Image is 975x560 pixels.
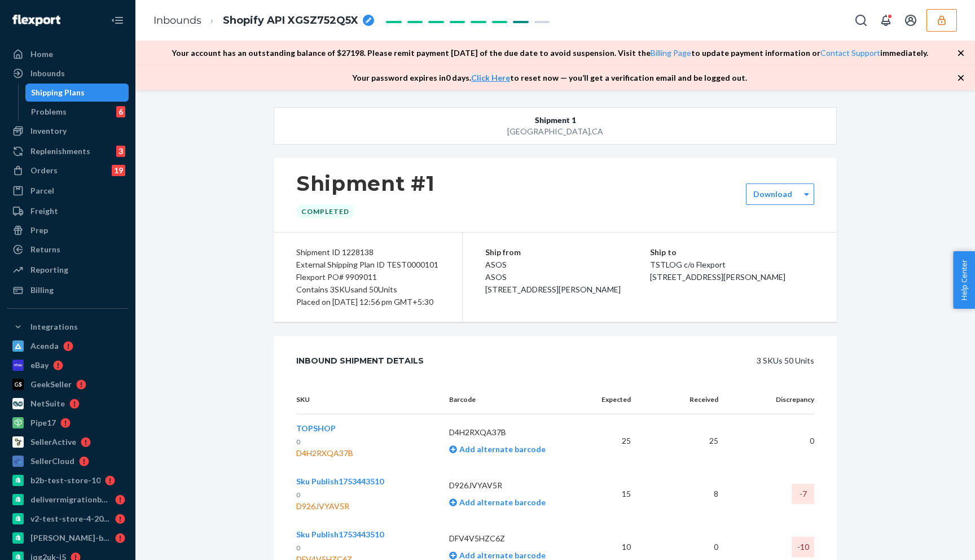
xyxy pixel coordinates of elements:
div: Integrations [30,321,78,333]
td: 25 [583,414,640,468]
div: Prep [30,225,48,236]
a: Returns [7,240,129,259]
div: Orders [30,165,58,176]
div: Home [30,49,53,60]
button: Close Navigation [106,9,129,32]
a: Contact Support [820,48,880,58]
div: [GEOGRAPHIC_DATA] , CA [331,126,780,137]
span: Shipment 1 [535,115,576,126]
th: Barcode [440,386,584,414]
div: Problems [31,106,67,117]
td: 15 [583,467,640,520]
a: Add alternate barcode [449,550,546,560]
div: D926JVYAV5R [296,501,384,512]
span: Add alternate barcode [457,444,546,454]
div: -10 [792,537,814,557]
a: GeekSeller [7,375,129,393]
div: Billing [30,285,54,296]
button: TOPSHOP [296,423,336,434]
ol: breadcrumbs [144,4,383,37]
button: Sku Publish1753443510 [296,476,384,487]
img: Flexport logo [12,15,60,26]
label: Download [753,189,792,200]
a: Acenda [7,337,129,355]
a: Billing Page [651,48,691,58]
a: Shipping Plans [25,84,129,102]
a: NetSuite [7,395,129,413]
a: v2-test-store-4-2025 [7,510,129,528]
p: Ship from [485,246,650,259]
span: Add alternate barcode [457,497,546,507]
div: Inbound Shipment Details [296,349,424,372]
a: Freight [7,202,129,220]
td: 0 [727,414,814,468]
p: Your account has an outstanding balance of $ 27198 . Please remit payment [DATE] of the due date ... [172,47,928,59]
div: Shipment ID 1228138 [296,246,440,259]
button: Help Center [953,251,975,309]
a: Pipe17 [7,414,129,432]
div: Flexport PO# 9909011 [296,271,440,283]
span: 0 [296,438,300,446]
span: 0 [296,544,300,552]
th: Expected [583,386,640,414]
a: b2b-test-store-10 [7,471,129,489]
a: deliverrmigrationbasictest [7,491,129,509]
h1: Shipment #1 [296,172,435,195]
div: 3 SKUs 50 Units [449,349,814,372]
div: -7 [792,484,814,504]
div: b2b-test-store-10 [30,475,100,486]
a: Problems6 [25,103,129,121]
div: Placed on [DATE] 12:56 pm GMT+5:30 [296,296,440,308]
div: v2-test-store-4-2025 [30,513,111,524]
div: Freight [30,205,58,217]
div: SellerActive [30,436,76,448]
p: Ship to [650,246,815,259]
a: Reporting [7,261,129,279]
a: Click Here [471,73,510,82]
div: Replenishments [30,146,90,157]
div: Reporting [30,264,68,275]
a: Prep [7,221,129,239]
span: Shopify API XGSZ752Q5X [223,14,358,28]
a: SellerActive [7,433,129,451]
th: Received [640,386,727,414]
span: 0 [296,491,300,499]
span: Add alternate barcode [457,550,546,560]
div: 3 [116,146,125,157]
div: Acenda [30,340,59,352]
div: Pipe17 [30,417,56,428]
a: eBay [7,356,129,374]
div: Completed [296,204,354,218]
span: Sku Publish1753443510 [296,476,384,486]
div: D4H2RXQA37B [296,448,353,459]
div: Parcel [30,185,54,196]
span: [STREET_ADDRESS][PERSON_NAME] [650,272,785,282]
button: Open notifications [875,9,897,32]
p: TSTLOG c/o Flexport [650,259,815,271]
div: Returns [30,244,60,255]
a: Inventory [7,122,129,140]
a: [PERSON_NAME]-b2b-test-store-2 [7,529,129,547]
span: TOPSHOP [296,423,336,433]
div: 19 [112,165,125,176]
a: Replenishments3 [7,142,129,160]
p: DFV4V5HZC6Z [449,533,575,544]
div: SellerCloud [30,456,74,467]
th: SKU [296,386,440,414]
div: Shipping Plans [31,87,85,98]
a: Billing [7,281,129,299]
a: SellerCloud [7,452,129,470]
a: Orders19 [7,161,129,180]
td: 25 [640,414,727,468]
div: NetSuite [30,398,65,409]
a: Inbounds [7,64,129,82]
th: Discrepancy [727,386,814,414]
p: Your password expires in 0 days . to reset now — you’ll get a verification email and be logged out. [352,72,747,84]
button: Open account menu [899,9,922,32]
a: Parcel [7,182,129,200]
div: eBay [30,360,49,371]
a: Inbounds [153,14,201,27]
span: Sku Publish1753443510 [296,530,384,539]
div: GeekSeller [30,379,72,390]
